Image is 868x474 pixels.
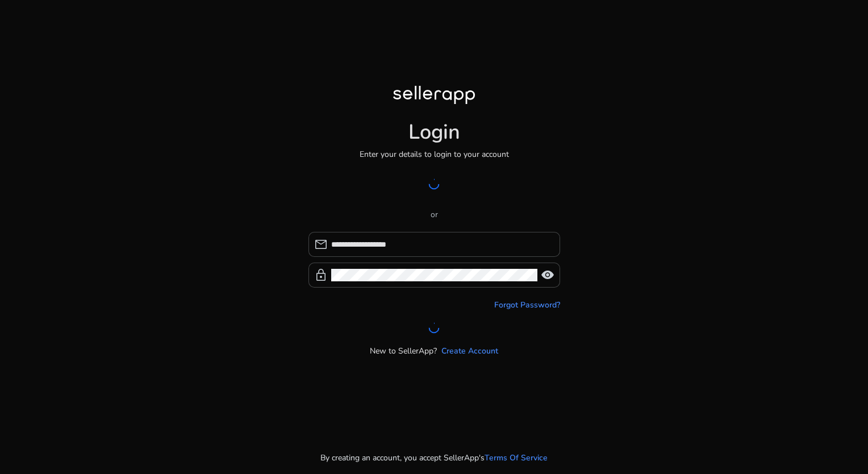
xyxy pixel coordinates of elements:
[308,209,560,221] p: or
[314,268,328,282] span: lock
[370,345,437,357] p: New to SellerApp?
[541,268,554,282] span: visibility
[441,345,498,357] a: Create Account
[360,148,509,160] p: Enter your details to login to your account
[408,120,460,144] h1: Login
[494,299,560,311] a: Forgot Password?
[314,238,328,251] span: mail
[485,452,548,464] a: Terms Of Service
